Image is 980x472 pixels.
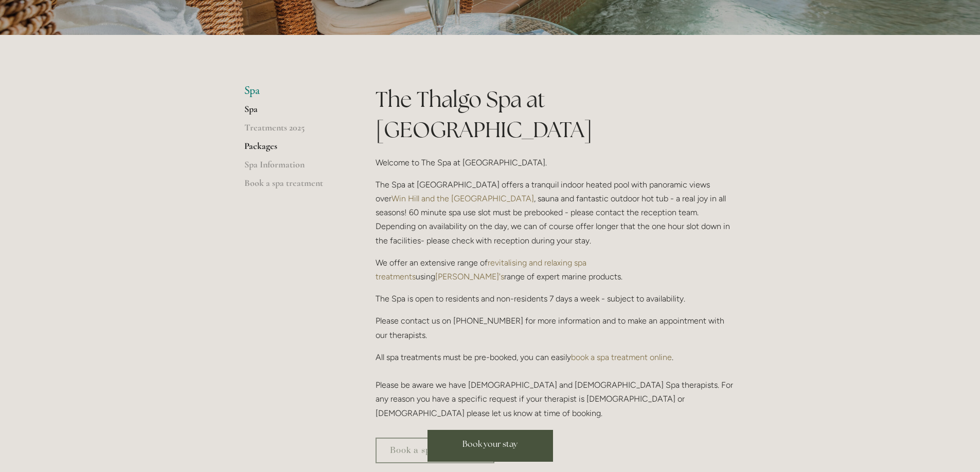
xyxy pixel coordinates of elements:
a: Spa [244,103,343,122]
a: [PERSON_NAME]'s [435,272,504,281]
h1: The Thalgo Spa at [GEOGRAPHIC_DATA] [376,84,736,145]
span: Book your stay [462,439,518,449]
a: Treatments 2025 [244,122,343,140]
a: book a spa treatment online [571,352,672,362]
p: The Spa is open to residents and non-residents 7 days a week - subject to availability. [376,292,736,306]
a: Book your stay [427,430,553,462]
p: Welcome to The Spa at [GEOGRAPHIC_DATA]. [376,156,736,169]
a: Win Hill and the [GEOGRAPHIC_DATA] [391,194,534,203]
a: Spa Information [244,159,343,177]
p: We offer an extensive range of using range of expert marine products. [376,256,736,284]
a: Book a spa treatment [244,177,343,196]
li: Spa [244,84,343,98]
p: Please contact us on [PHONE_NUMBER] for more information and to make an appointment with our ther... [376,314,736,342]
p: All spa treatments must be pre-booked, you can easily . Please be aware we have [DEMOGRAPHIC_DATA... [376,350,736,420]
p: The Spa at [GEOGRAPHIC_DATA] offers a tranquil indoor heated pool with panoramic views over , sau... [376,178,736,248]
a: Packages [244,140,343,159]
